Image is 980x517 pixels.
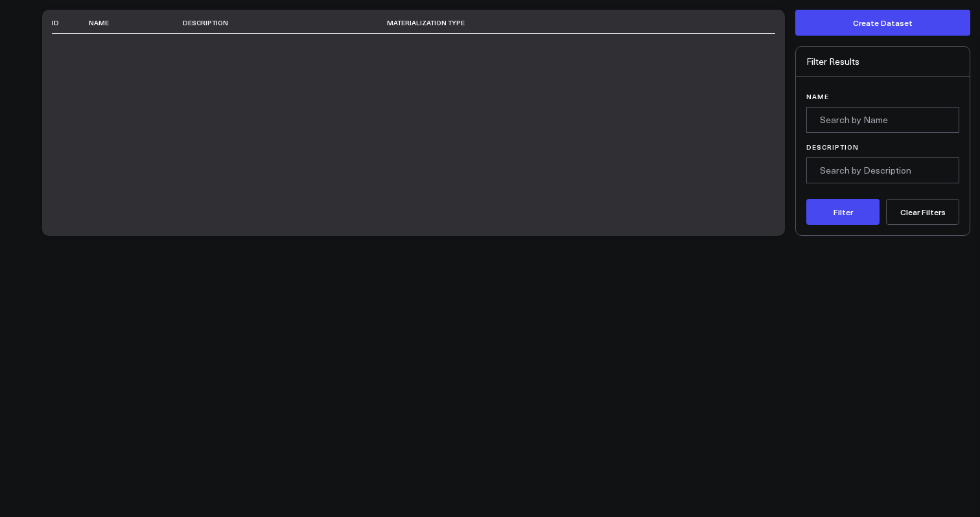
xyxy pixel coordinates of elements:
[183,12,388,34] th: Description
[806,199,880,225] button: Filter
[806,143,959,151] label: Description
[806,107,959,133] input: Search by Name
[52,12,89,34] th: ID
[796,47,970,77] div: Filter Results
[89,12,183,34] th: Name
[806,157,959,183] input: Search by Description
[387,12,734,34] th: Materialization Type
[806,93,959,100] label: Name
[795,10,970,36] button: Create Dataset
[886,199,959,225] button: Clear Filters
